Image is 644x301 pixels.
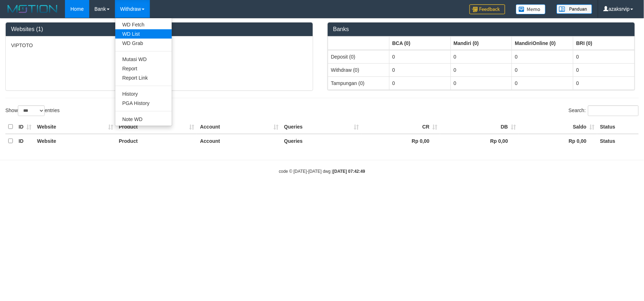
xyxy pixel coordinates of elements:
[328,63,389,76] td: Withdraw (0)
[512,76,573,90] td: 0
[569,105,639,116] label: Search:
[333,26,629,32] h3: Banks
[5,105,60,116] label: Show entries
[469,4,505,14] img: Feedback.jpg
[281,120,362,134] th: Queries
[279,169,365,174] small: code © [DATE]-[DATE] dwg |
[115,73,172,82] a: Report Link
[197,134,281,148] th: Account
[115,64,172,73] a: Report
[328,36,389,50] th: Group: activate to sort column ascending
[389,36,451,50] th: Group: activate to sort column ascending
[573,50,635,64] td: 0
[115,55,172,64] a: Mutasi WD
[512,50,573,64] td: 0
[115,39,172,48] a: WD Grab
[16,120,34,134] th: ID
[512,63,573,76] td: 0
[440,120,519,134] th: DB
[519,134,597,148] th: Rp 0,00
[16,134,34,148] th: ID
[11,42,307,49] p: VIPTOTO
[115,20,172,29] a: WD Fetch
[512,36,573,50] th: Group: activate to sort column ascending
[597,120,639,134] th: Status
[519,120,597,134] th: Saldo
[389,63,451,76] td: 0
[34,120,116,134] th: Website
[451,36,512,50] th: Group: activate to sort column ascending
[573,36,635,50] th: Group: activate to sort column ascending
[115,115,172,124] a: Note WD
[573,63,635,76] td: 0
[597,134,639,148] th: Status
[115,89,172,99] a: History
[573,76,635,90] td: 0
[197,120,281,134] th: Account
[328,50,389,64] td: Deposit (0)
[362,120,440,134] th: CR
[115,99,172,108] a: PGA History
[389,76,451,90] td: 0
[333,169,365,174] strong: [DATE] 07:42:49
[34,134,116,148] th: Website
[440,134,519,148] th: Rp 0,00
[389,50,451,64] td: 0
[451,76,512,90] td: 0
[362,134,440,148] th: Rp 0,00
[451,63,512,76] td: 0
[281,134,362,148] th: Queries
[18,105,45,116] select: Showentries
[516,4,546,14] img: Button%20Memo.svg
[588,105,639,116] input: Search:
[116,120,197,134] th: Product
[328,76,389,90] td: Tampungan (0)
[11,26,307,32] h3: Websites (1)
[451,50,512,64] td: 0
[557,4,592,14] img: panduan.png
[5,4,60,14] img: MOTION_logo.png
[115,29,172,39] a: WD List
[116,134,197,148] th: Product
